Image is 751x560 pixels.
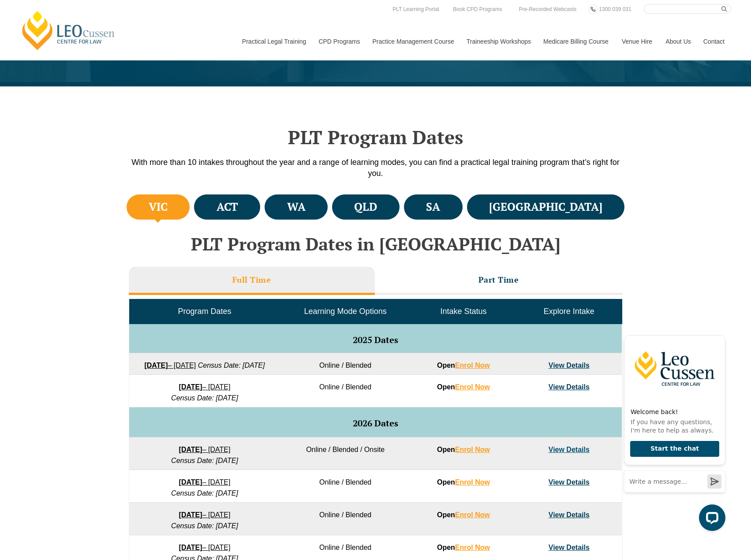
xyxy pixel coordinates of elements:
[280,353,411,375] td: Online / Blended
[517,4,579,14] a: Pre-Recorded Webcasts
[179,383,231,391] a: [DATE]– [DATE]
[280,375,411,407] td: Online / Blended
[144,362,168,369] strong: [DATE]
[149,200,168,214] h4: VIC
[353,334,398,346] span: 2025 Dates
[280,503,411,535] td: Online / Blended
[426,200,440,214] h4: SA
[287,200,306,214] h4: WA
[280,437,411,470] td: Online / Blended / Onsite
[437,544,490,551] strong: Open
[437,362,490,369] strong: Open
[659,22,697,60] a: About Us
[20,10,117,51] a: [PERSON_NAME] Centre for Law
[455,544,490,551] a: Enrol Now
[124,157,627,179] p: With more than 10 intakes throughout the year and a range of learning modes, you can find a pract...
[179,446,202,453] strong: [DATE]
[179,383,202,391] strong: [DATE]
[179,446,231,453] a: [DATE]– [DATE]
[179,511,202,519] strong: [DATE]
[124,234,627,254] h2: PLT Program Dates in [GEOGRAPHIC_DATA]
[437,478,490,486] strong: Open
[144,362,196,369] a: [DATE]– [DATE]
[437,446,490,453] strong: Open
[549,446,590,453] a: View Details
[599,6,631,12] span: 1300 039 031
[617,318,729,538] iframe: LiveChat chat widget
[597,4,633,14] a: 1300 039 031
[549,362,590,369] a: View Details
[544,307,594,316] span: Explore Intake
[549,511,590,519] a: View Details
[198,362,265,369] em: Census Date: [DATE]
[455,446,490,453] a: Enrol Now
[354,200,377,214] h4: QLD
[171,457,238,464] em: Census Date: [DATE]
[171,489,238,497] em: Census Date: [DATE]
[455,511,490,519] a: Enrol Now
[171,522,238,530] em: Census Date: [DATE]
[232,275,271,285] h3: Full Time
[537,22,615,60] a: Medicare Billing Course
[304,307,387,316] span: Learning Mode Options
[440,307,486,316] span: Intake Status
[489,200,602,214] h4: [GEOGRAPHIC_DATA]
[549,544,590,551] a: View Details
[179,478,231,486] a: [DATE]– [DATE]
[217,200,238,214] h4: ACT
[549,383,590,391] a: View Details
[353,417,398,429] span: 2026 Dates
[178,307,231,316] span: Program Dates
[455,383,490,391] a: Enrol Now
[615,22,659,60] a: Venue Hire
[179,511,231,519] a: [DATE]– [DATE]
[437,383,490,391] strong: Open
[124,126,627,148] h2: PLT Program Dates
[390,4,441,14] a: PLT Learning Portal
[478,275,519,285] h3: Part Time
[179,544,231,551] a: [DATE]– [DATE]
[366,22,460,60] a: Practice Management Course
[235,22,312,60] a: Practical Legal Training
[437,511,490,519] strong: Open
[312,22,366,60] a: CPD Programs
[179,544,202,551] strong: [DATE]
[280,470,411,503] td: Online / Blended
[549,478,590,486] a: View Details
[697,22,731,60] a: Contact
[455,478,490,486] a: Enrol Now
[455,362,490,369] a: Enrol Now
[171,394,238,402] em: Census Date: [DATE]
[179,478,202,486] strong: [DATE]
[460,22,537,60] a: Traineeship Workshops
[451,4,504,14] a: Book CPD Programs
